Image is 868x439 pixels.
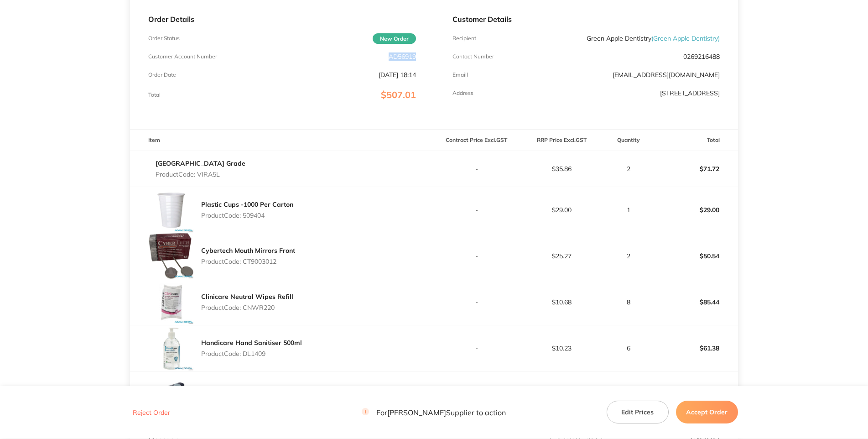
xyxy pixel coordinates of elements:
[452,72,468,78] p: Emaill
[201,304,293,311] p: Product Code: CNWR220
[148,72,176,78] p: Order Date
[201,339,302,347] a: Handicare Hand Sanitiser 500ml
[676,401,738,424] button: Accept Order
[604,252,652,260] p: 2
[452,90,473,96] p: Address
[587,35,720,42] p: Green Apple Dentistry
[452,15,720,23] p: Customer Details
[148,233,194,279] img: ZmV4cWtyYg
[201,258,295,265] p: Product Code: CT9003012
[519,130,604,151] th: RRP Price Excl. GST
[520,165,603,172] p: $35.86
[653,158,738,180] p: $71.72
[148,92,161,98] p: Total
[653,199,738,221] p: $29.00
[201,200,293,209] a: Plastic Cups -1000 Per Carton
[148,15,416,23] p: Order Details
[148,35,180,42] p: Order Status
[604,130,653,151] th: Quantity
[435,298,519,306] p: -
[520,345,603,352] p: $10.23
[201,293,293,301] a: Clinicare Neutral Wipes Refill
[148,325,194,371] img: bHlpanpyMw
[653,337,738,359] p: $61.38
[201,246,295,255] a: Cybertech Mouth Mirrors Front
[389,53,416,60] p: AD56919
[520,252,603,260] p: $25.27
[381,89,416,100] span: $507.01
[148,187,194,233] img: ZGZiOTdhMg
[452,35,476,42] p: Recipient
[130,409,173,417] button: Reject Order
[148,371,194,417] img: N3Rvenp1cQ
[435,252,519,260] p: -
[156,159,245,167] a: [GEOGRAPHIC_DATA] Grade
[130,130,434,151] th: Item
[613,71,720,79] a: [EMAIL_ADDRESS][DOMAIN_NAME]
[604,206,652,214] p: 1
[607,401,669,424] button: Edit Prices
[653,130,738,151] th: Total
[201,212,293,219] p: Product Code: 509404
[604,345,652,352] p: 6
[434,130,519,151] th: Contract Price Excl. GST
[653,245,738,267] p: $50.54
[201,350,302,357] p: Product Code: DL1409
[201,385,296,393] a: Kleenex Paper Towel Optimum
[520,206,603,214] p: $29.00
[653,383,738,405] p: $162.84
[379,71,416,78] p: [DATE] 18:14
[435,206,519,214] p: -
[435,345,519,352] p: -
[604,165,652,172] p: 2
[156,171,245,178] p: Product Code: VIRA5L
[148,279,194,325] img: NmM2bjVsZg
[604,298,652,306] p: 8
[435,165,519,172] p: -
[452,53,494,60] p: Contact Number
[520,298,603,306] p: $10.68
[651,34,720,42] span: ( Green Apple Dentistry )
[660,89,720,97] p: [STREET_ADDRESS]
[373,33,416,44] span: New Order
[683,53,720,60] p: 0269216488
[362,408,506,417] p: For [PERSON_NAME] Supplier to action
[653,291,738,313] p: $85.44
[148,53,217,60] p: Customer Account Number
